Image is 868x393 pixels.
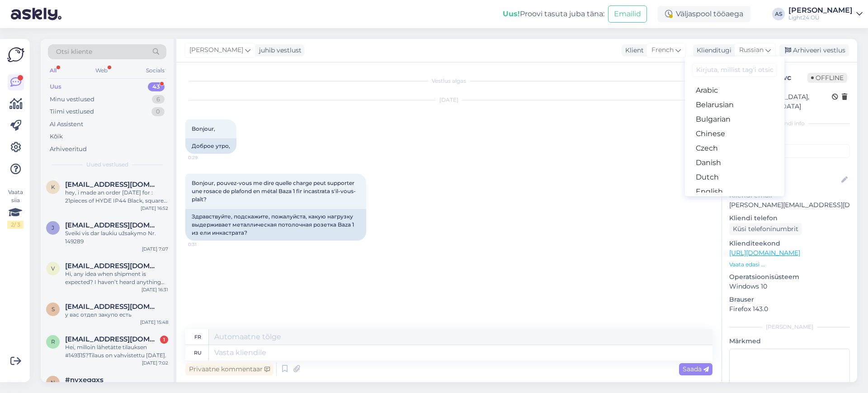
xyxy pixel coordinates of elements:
[52,224,54,231] span: j
[50,82,61,91] div: Uus
[788,7,863,21] a: [PERSON_NAME]Light24 OÜ
[50,95,94,104] div: Minu vestlused
[807,73,847,83] span: Offline
[658,6,750,22] div: Väljaspool tööaega
[65,311,168,319] div: у вас отдел закупо есть
[685,112,784,127] a: Bulgarian
[48,65,58,76] div: All
[192,180,356,203] span: Bonjour, pouvez-vous me dire quelle charge peut supporter une rosace de plafond en métal Baza 1 f...
[65,270,168,286] div: Hi, any idea when shipment is expected? I haven’t heard anything yet. Commande n°149638] ([DATE])...
[65,303,159,311] span: shahzoda@ovivoelektrik.com.tr
[52,306,55,313] span: s
[729,191,850,200] p: Kliendi email
[148,82,165,91] div: 43
[729,295,850,304] p: Brauser
[729,161,850,171] p: Kliendi nimi
[729,282,850,291] p: Windows 10
[65,335,159,343] span: ritvaleinonen@hotmail.com
[739,45,764,55] span: Russian
[50,120,83,129] div: AI Assistent
[608,5,647,23] button: Emailid
[194,329,201,345] div: fr
[144,65,166,76] div: Socials
[51,184,55,190] span: k
[65,262,159,270] span: vanheiningenruud@gmail.com
[685,98,784,112] a: Belarusian
[503,9,604,19] div: Proovi tasuta juba täna:
[51,265,55,272] span: v
[142,360,168,366] div: [DATE] 7:02
[729,200,850,210] p: [PERSON_NAME][EMAIL_ADDRESS][DOMAIN_NAME]
[65,180,159,189] span: kuninkaantie752@gmail.com
[692,63,777,77] input: Kirjuta, millist tag'i otsid
[50,107,94,116] div: Tiimi vestlused
[788,7,853,14] div: [PERSON_NAME]
[683,365,709,373] span: Saada
[729,119,850,128] div: Kliendi info
[729,260,850,269] p: Vaata edasi ...
[729,223,802,235] div: Küsi telefoninumbrit
[685,83,784,98] a: Arabic
[65,376,104,384] span: #nyxeggxs
[160,336,168,344] div: 1
[65,229,168,246] div: Sveiki vis dar laukiu užsakymo Nr. 149289
[142,246,168,252] div: [DATE] 7:07
[65,189,168,205] div: hey, i made an order [DATE] for : 21pieces of HYDE IP44 Black, square lamps We opened the package...
[51,379,55,386] span: n
[141,205,168,212] div: [DATE] 16:52
[772,8,785,20] div: AS
[779,44,849,57] div: Arhiveeri vestlus
[7,188,24,229] div: Vaata siia
[685,185,784,199] a: English
[685,141,784,156] a: Czech
[651,45,674,55] span: French
[729,272,850,282] p: Operatsioonisüsteem
[142,286,168,293] div: [DATE] 16:31
[185,363,274,375] div: Privaatne kommentaar
[729,144,850,158] input: Lisa tag
[188,241,222,248] span: 0:31
[622,46,644,55] div: Klient
[56,47,92,57] span: Otsi kliente
[189,45,243,55] span: [PERSON_NAME]
[51,338,55,345] span: r
[185,138,236,154] div: Доброе утро,
[50,132,63,141] div: Kõik
[65,221,159,229] span: justmisius@gmail.com
[685,170,784,185] a: Dutch
[729,133,850,142] p: Kliendi tag'id
[94,65,109,76] div: Web
[7,46,24,63] img: Askly Logo
[729,304,850,314] p: Firefox 143.0
[140,319,168,326] div: [DATE] 15:48
[255,46,302,55] div: juhib vestlust
[729,213,850,223] p: Kliendi telefon
[729,336,850,346] p: Märkmed
[730,175,840,185] input: Lisa nimi
[192,125,215,132] span: Bonjour,
[7,221,24,229] div: 2 / 3
[503,9,520,18] b: Uus!
[788,14,853,21] div: Light24 OÜ
[188,154,222,161] span: 0:29
[50,145,87,154] div: Arhiveeritud
[86,161,128,169] span: Uued vestlused
[729,323,850,331] div: [PERSON_NAME]
[194,345,202,360] div: ru
[185,209,366,241] div: Здравствуйте, подскажите, пожалуйста, какую нагрузку выдерживает металлическая потолочная розетка...
[685,127,784,141] a: Chinese
[152,95,165,104] div: 6
[693,46,731,55] div: Klienditugi
[185,77,712,85] div: Vestlus algas
[729,249,800,257] a: [URL][DOMAIN_NAME]
[685,156,784,170] a: Danish
[729,239,850,248] p: Klienditeekond
[151,107,165,116] div: 0
[65,343,168,360] div: Hei, milloin lähetätte tilauksen #149315?Tilaus on vahvistettu [DATE].
[185,96,712,104] div: [DATE]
